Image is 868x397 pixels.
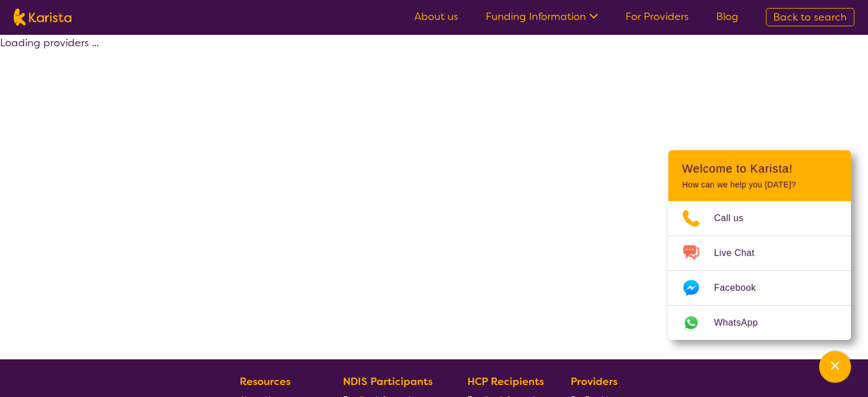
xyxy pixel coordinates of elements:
[714,244,768,262] span: Live Chat
[682,162,837,175] h2: Welcome to Karista!
[240,375,290,388] b: Resources
[14,9,71,26] img: Karista logo
[716,10,738,23] a: Blog
[766,8,854,26] a: Back to search
[571,375,617,388] b: Providers
[486,10,598,23] a: Funding Information
[714,314,772,331] span: WhatsApp
[668,306,851,340] a: Web link opens in a new tab.
[682,180,837,190] p: How can we help you [DATE]?
[625,10,689,23] a: For Providers
[343,375,433,388] b: NDIS Participants
[714,279,769,296] span: Facebook
[819,351,851,383] button: Channel Menu
[773,10,847,24] span: Back to search
[414,10,458,23] a: About us
[668,150,851,340] div: Channel Menu
[467,375,544,388] b: HCP Recipients
[714,210,757,227] span: Call us
[668,201,851,340] ul: Choose channel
